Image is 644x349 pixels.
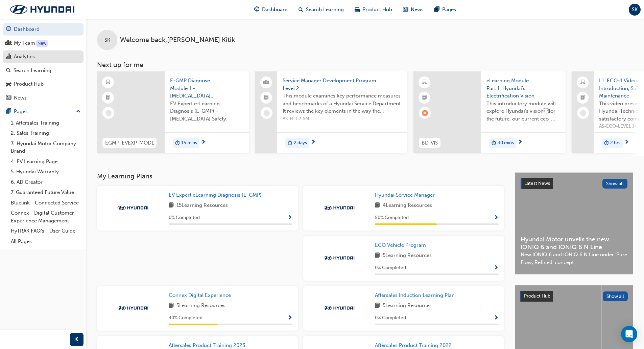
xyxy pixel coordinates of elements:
span: learningResourceType_ELEARNING-icon [106,78,111,87]
span: Show Progress [494,315,499,321]
span: EV Expert eLearning Diagnosis (E-GMP) [169,192,262,198]
a: EV Expert eLearning Diagnosis (E-GMP) [169,191,264,199]
button: Show all [602,179,628,189]
span: booktick-icon [106,93,111,102]
span: New IONIQ 6 and IONIQ 6 N Line under ‘Pure Flow, Refined’ concept. [521,251,627,266]
span: Service Manager Development Program Level 2 [283,77,402,92]
button: Pages [3,105,84,118]
a: Aftersales Induction Learning Plan [375,291,457,299]
span: search-icon [299,5,303,14]
span: learningRecordVerb_FAIL-icon [422,110,428,116]
button: SK [629,4,641,16]
span: BD-VIS [422,139,438,147]
a: 7. Guaranteed Future Value [8,187,84,198]
a: Dashboard [3,23,84,36]
span: learningRecordVerb_NONE-icon [105,110,112,116]
h3: My Learning Plans [97,172,504,180]
a: BD-VISeLearning Module Part 1: Hyundai's Electrification VisionThis introductory module will expl... [413,71,566,153]
span: car-icon [355,5,360,14]
span: Show Progress [494,215,499,221]
img: Trak [320,305,358,311]
span: 2 hrs [610,139,620,147]
span: 30 mins [498,139,514,147]
span: 0 % Completed [169,214,200,222]
a: news-iconNews [398,3,429,17]
button: Show Progress [287,314,292,322]
button: Show Progress [494,214,499,222]
span: 15 mins [181,139,197,147]
span: next-icon [201,139,206,146]
span: next-icon [311,139,316,146]
a: Latest NewsShow all [521,178,627,189]
span: next-icon [624,139,629,146]
img: Trak [320,255,358,261]
span: people-icon [6,40,11,46]
span: next-icon [518,139,523,146]
img: Trak [3,2,81,17]
span: prev-icon [74,335,79,344]
span: duration-icon [288,139,292,148]
button: Show Progress [494,314,499,322]
span: Connex Digital Experience [169,292,231,298]
a: ECO Vehicle Program [375,241,429,249]
span: E-GMP Diagnose Module 1 - [MEDICAL_DATA] Safety [170,77,244,100]
a: Product HubShow all [520,291,628,302]
span: 5 Learning Resources [176,302,225,310]
span: 0 % Completed [375,314,406,322]
div: Search Learning [14,67,51,74]
span: pages-icon [6,109,11,115]
span: 4 Learning Resources [383,201,432,210]
span: Aftersales Product Training 2023 [169,342,245,348]
span: book-icon [375,201,380,210]
span: SK [632,6,638,14]
a: Hyundai Service Manager [375,191,437,199]
span: up-icon [76,107,81,116]
div: Analytics [14,53,35,61]
a: 6. AD Creator [8,177,84,188]
span: booktick-icon [422,93,427,102]
button: Show Progress [287,214,292,222]
span: learningResourceType_ELEARNING-icon [422,78,427,87]
button: Show Progress [494,264,499,272]
a: My Team [3,37,84,49]
span: EV Expert e-Learning Diagnosis (E-GMP) - [MEDICAL_DATA] Safety. [170,100,244,123]
a: 5. Hyundai Warranty [8,167,84,177]
a: Analytics [3,50,84,63]
span: book-icon [169,201,174,210]
a: search-iconSearch Learning [293,3,349,17]
span: book-icon [375,252,380,260]
h3: Next up for me [86,61,644,69]
a: HyTRAK FAQ's - User Guide [8,226,84,236]
img: Trak [114,204,151,211]
div: My Team [14,39,35,47]
span: laptop-icon [580,78,585,87]
span: 0 % Completed [375,264,406,272]
span: guage-icon [254,5,259,14]
span: EGMP-EVEXP-MOD1 [105,139,154,147]
span: Product Hub [524,293,550,299]
span: booktick-icon [264,93,269,102]
span: news-icon [403,5,408,14]
span: Show Progress [287,315,292,321]
span: search-icon [6,68,11,74]
span: ECO Vehicle Program [375,242,426,248]
a: News [3,92,84,104]
a: Service Manager Development Program Level 2This module examines key performance measures and benc... [255,71,407,153]
span: learningRecordVerb_NONE-icon [264,110,270,116]
div: Product Hub [14,80,44,88]
span: book-icon [169,302,174,310]
button: Show all [603,291,628,301]
span: duration-icon [492,139,496,148]
a: pages-iconPages [429,3,461,17]
span: Latest News [524,180,550,186]
span: pages-icon [434,5,439,14]
a: Connex Digital Experience [169,291,234,299]
div: Pages [14,108,28,115]
span: 15 Learning Resources [176,201,228,210]
a: All Pages [8,236,84,247]
img: Trak [320,204,358,211]
span: eLearning Module Part 1: Hyundai's Electrification Vision [486,77,560,100]
span: 5 Learning Resources [383,302,432,310]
